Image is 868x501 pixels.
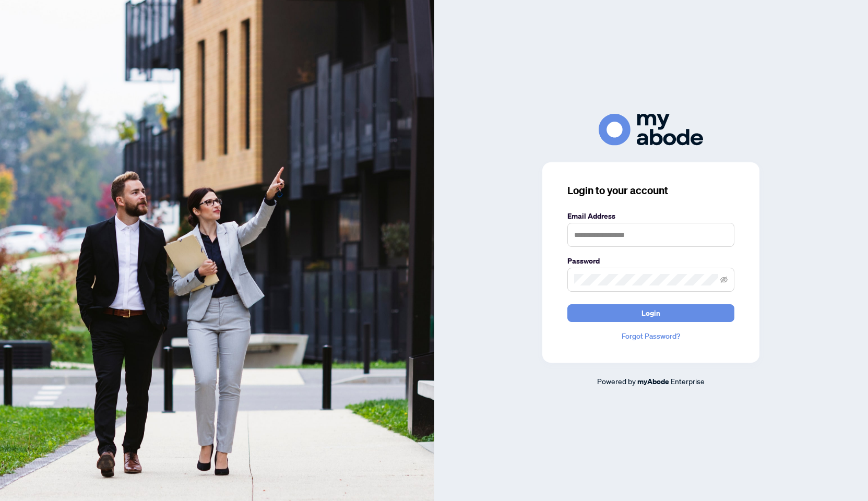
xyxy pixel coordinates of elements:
[567,183,734,198] h3: Login to your account
[567,210,734,222] label: Email Address
[567,304,734,322] button: Login
[637,376,669,387] a: myAbode
[597,376,636,386] span: Powered by
[599,114,703,146] img: ma-logo
[567,330,734,342] a: Forgot Password?
[567,255,734,267] label: Password
[720,276,728,283] span: eye-invisible
[641,305,660,321] span: Login
[671,376,705,386] span: Enterprise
